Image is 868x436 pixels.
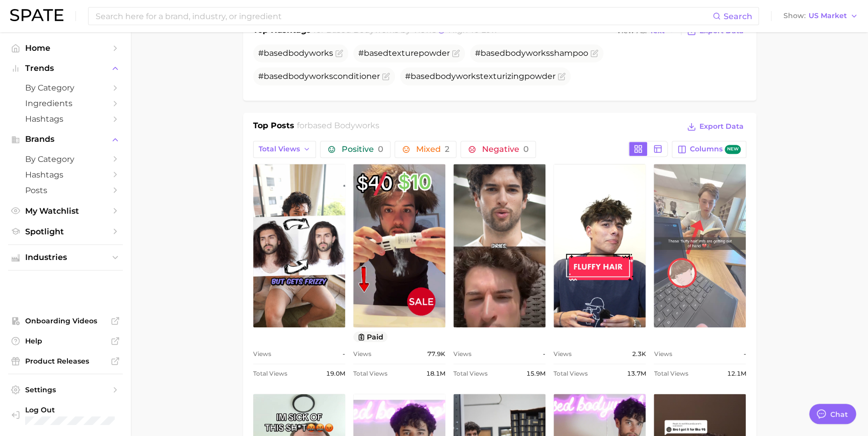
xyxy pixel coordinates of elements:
[526,368,545,380] span: 15.9m
[25,99,106,108] span: Ingredients
[25,154,106,164] span: by Category
[650,28,665,34] span: Text
[253,348,271,360] span: Views
[382,72,390,80] button: Flag as miscategorized or irrelevant
[25,186,106,195] span: Posts
[326,25,399,35] span: based bodyworks
[258,48,333,58] span: #
[453,368,488,380] span: Total Views
[411,71,435,81] span: based
[632,348,646,360] span: 2.3k
[724,12,752,21] span: Search
[8,40,123,56] a: Home
[264,71,288,81] span: based
[8,167,123,183] a: Hashtags
[353,368,387,380] span: Total Views
[25,357,106,366] span: Product Releases
[253,368,287,380] span: Total Views
[343,348,345,360] span: -
[25,385,106,394] span: Settings
[25,170,106,180] span: Hashtags
[297,120,379,135] h2: for
[25,316,106,325] span: Onboarding Videos
[288,71,333,81] span: bodyworks
[8,111,123,127] a: Hashtags
[25,253,106,262] span: Industries
[743,348,746,360] span: -
[435,71,480,81] span: bodyworks
[523,144,528,154] span: 0
[8,61,123,76] button: Trends
[8,132,123,147] button: Brands
[558,72,566,80] button: Flag as miscategorized or irrelevant
[505,48,550,58] span: bodyworks
[253,120,294,135] h1: Top Posts
[781,10,860,23] button: ShowUS Market
[25,227,106,236] span: Spotlight
[377,144,383,154] span: 0
[25,64,106,73] span: Trends
[783,13,806,19] span: Show
[554,348,572,360] span: Views
[416,145,449,153] span: Mixed
[453,348,471,360] span: Views
[25,405,115,414] span: Log Out
[8,354,123,369] a: Product Releases
[8,96,123,111] a: Ingredients
[335,49,343,57] button: Flag as miscategorized or irrelevant
[364,48,388,58] span: based
[25,83,106,93] span: by Category
[590,49,598,57] button: Flag as miscategorized or irrelevant
[427,348,445,360] span: 77.9k
[448,25,498,35] span: high to low
[353,348,371,360] span: Views
[259,145,300,153] span: Total Views
[452,49,460,57] button: Flag as miscategorized or irrelevant
[10,9,63,21] img: SPATE
[616,28,647,34] span: View As
[8,402,123,428] a: Log out. Currently logged in with e-mail david.lucas@loreal.com.
[288,48,333,58] span: bodyworks
[264,48,288,58] span: based
[8,203,123,219] a: My Watchlist
[25,114,106,124] span: Hashtags
[654,348,672,360] span: Views
[725,145,741,154] span: new
[482,145,528,153] span: Negative
[672,141,746,158] button: Columnsnew
[8,250,123,265] button: Industries
[258,71,380,81] span: # conditioner
[25,135,106,144] span: Brands
[554,368,588,380] span: Total Views
[8,151,123,167] a: by Category
[25,43,106,53] span: Home
[353,331,388,342] button: paid
[95,8,713,25] input: Search here for a brand, industry, or ingredient
[809,13,847,19] span: US Market
[684,120,746,134] button: Export Data
[8,183,123,198] a: Posts
[8,313,123,328] a: Onboarding Videos
[405,71,556,81] span: # texturizingpowder
[25,336,106,345] span: Help
[253,141,317,158] button: Total Views
[25,206,106,216] span: My Watchlist
[341,145,383,153] span: Positive
[326,368,345,380] span: 19.0m
[8,224,123,239] a: Spotlight
[699,122,744,131] span: Export Data
[8,333,123,348] a: Help
[543,348,545,360] span: -
[654,368,688,380] span: Total Views
[444,144,449,154] span: 2
[358,48,450,58] span: # texturepowder
[481,48,505,58] span: based
[8,382,123,397] a: Settings
[307,121,379,130] span: based bodyworks
[689,145,740,154] span: Columns
[426,368,445,380] span: 18.1m
[475,48,588,58] span: # shampoo
[626,368,646,380] span: 13.7m
[8,80,123,96] a: by Category
[727,368,746,380] span: 12.1m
